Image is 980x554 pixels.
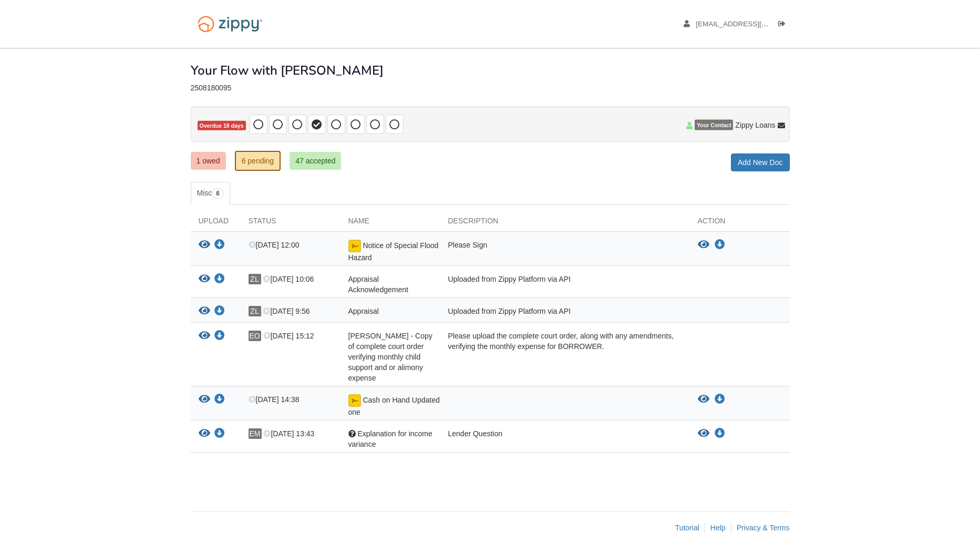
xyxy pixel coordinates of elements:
[199,331,210,342] button: View Ernesto Munoz - Copy of complete court order verifying monthly child support and or alimony ...
[214,275,225,284] a: Download Appraisal Acknowledgement
[684,20,817,30] a: edit profile
[235,151,281,171] a: 6 pending
[199,306,210,317] button: View Appraisal
[214,332,225,341] a: Download Ernesto Munoz - Copy of complete court order verifying monthly child support and or alim...
[690,216,790,231] div: Action
[715,241,725,249] a: Download Notice of Special Flood Hazard
[348,307,379,315] span: Appraisal
[348,429,432,448] span: Explanation for income variance
[249,395,300,404] span: [DATE] 14:38
[348,275,408,294] span: Appraisal Acknowledgement
[263,332,314,340] span: [DATE] 15:12
[778,20,790,30] a: Log out
[348,240,361,252] img: Document fully signed
[731,153,790,171] a: Add New Doc
[715,429,725,438] a: Download Explanation for income variance
[212,188,224,199] span: 6
[440,331,690,383] div: Please upload the complete court order, along with any amendments, verifying the monthly expense ...
[241,216,341,231] div: Status
[735,120,775,130] span: Zippy Loans
[199,394,210,405] button: View Cash on Hand Updated one
[191,182,230,205] a: Misc
[214,307,225,316] a: Download Appraisal
[440,306,690,320] div: Uploaded from Zippy Platform via API
[698,394,709,405] button: View Cash on Hand Updated one
[440,428,690,449] div: Lender Question
[695,120,733,130] span: Your Contact
[199,428,210,439] button: View Explanation for income variance
[696,20,816,28] span: eolivares@blueleafresidential.com
[191,216,241,231] div: Upload
[348,396,440,416] span: Cash on Hand Updated one
[191,11,269,37] img: Logo
[249,306,261,316] span: ZL
[191,84,790,93] div: 2508180095
[348,241,439,262] span: Notice of Special Flood Hazard
[263,307,310,315] span: [DATE] 9:56
[715,395,725,404] a: Download Cash on Hand Updated one
[214,430,225,438] a: Download Explanation for income variance
[698,240,709,250] button: View Notice of Special Flood Hazard
[737,524,790,532] a: Privacy & Terms
[440,240,690,263] div: Please Sign
[199,274,210,285] button: View Appraisal Acknowledgement
[214,241,225,250] a: Download Notice of Special Flood Hazard
[249,331,261,341] span: EO
[199,240,210,251] button: View Notice of Special Flood Hazard
[710,524,726,532] a: Help
[214,396,225,404] a: Download Cash on Hand Updated one
[290,152,341,170] a: 47 accepted
[348,332,432,382] span: [PERSON_NAME] - Copy of complete court order verifying monthly child support and or alimony expense
[191,64,384,77] h1: Your Flow with [PERSON_NAME]
[440,216,690,231] div: Description
[440,274,690,295] div: Uploaded from Zippy Platform via API
[198,121,246,131] span: Overdue 18 days
[191,152,226,170] a: 1 owed
[341,216,440,231] div: Name
[698,428,709,439] button: View Explanation for income variance
[348,394,361,407] img: Document fully signed
[675,524,699,532] a: Tutorial
[263,275,314,283] span: [DATE] 10:06
[263,429,314,438] span: [DATE] 13:43
[249,274,261,284] span: ZL
[249,428,262,439] span: EM
[249,241,300,249] span: [DATE] 12:00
